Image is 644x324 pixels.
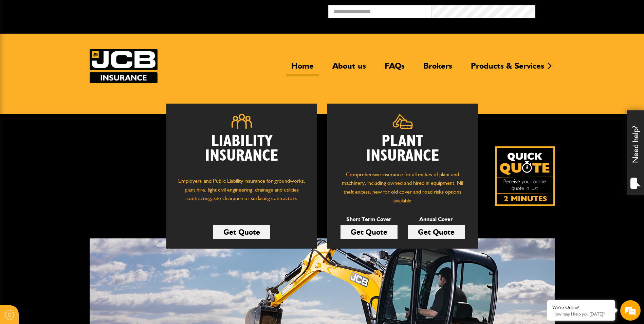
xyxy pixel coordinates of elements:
p: Short Term Cover [341,215,398,224]
img: Quick Quote [495,146,555,206]
button: Broker Login [535,5,639,16]
div: Need help? [627,110,644,195]
a: FAQs [380,61,410,76]
p: Employers' and Public Liability insurance for groundworks, plant hire, light civil engineering, d... [177,177,307,209]
a: Products & Services [466,61,549,76]
p: How may I help you today? [552,311,610,317]
img: JCB Insurance Services logo [90,49,158,83]
p: Annual Cover [408,215,465,224]
a: Get your insurance quote isn just 2-minutes [495,146,555,206]
a: Brokers [418,61,457,76]
p: Comprehensive insurance for all makes of plant and machinery, including owned and hired in equipm... [337,170,468,205]
a: JCB Insurance Services [90,49,158,83]
a: Get Quote [213,225,270,239]
a: Home [286,61,319,76]
a: Get Quote [408,225,465,239]
a: About us [327,61,371,76]
div: We're Online! [552,305,610,310]
h2: Liability Insurance [177,134,307,170]
h2: Plant Insurance [337,134,468,163]
a: Get Quote [341,225,398,239]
